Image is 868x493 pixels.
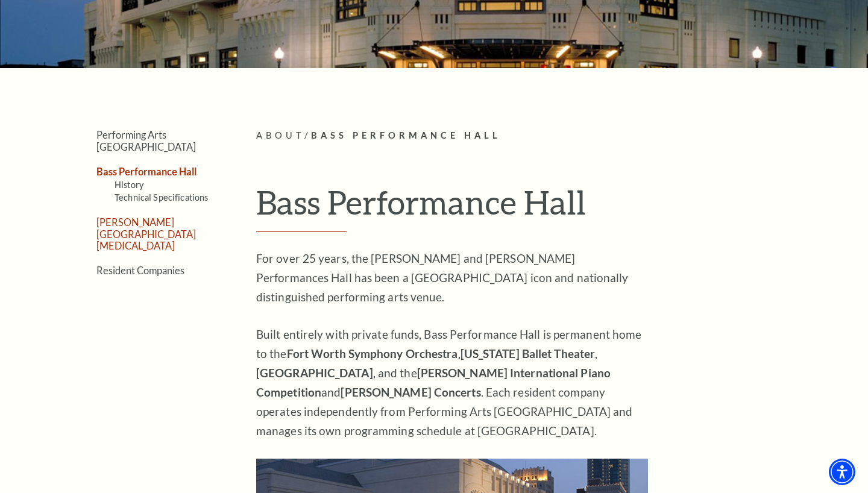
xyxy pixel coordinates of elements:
[256,183,808,232] h1: Bass Performance Hall
[311,130,501,140] span: Bass Performance Hall
[256,249,648,307] p: For over 25 years, the [PERSON_NAME] and [PERSON_NAME] Performances Hall has been a [GEOGRAPHIC_D...
[256,366,611,399] strong: [PERSON_NAME] International Piano Competition
[256,130,304,140] span: About
[341,385,480,399] strong: [PERSON_NAME] Concerts
[115,180,143,190] a: History
[96,166,197,177] a: Bass Performance Hall
[256,325,648,441] p: Built entirely with private funds, Bass Performance Hall is permanent home to the , , , and the a...
[96,265,184,276] a: Resident Companies
[96,216,196,251] a: [PERSON_NAME][GEOGRAPHIC_DATA][MEDICAL_DATA]
[96,129,196,152] a: Performing Arts [GEOGRAPHIC_DATA]
[256,366,373,380] strong: [GEOGRAPHIC_DATA]
[256,128,808,143] p: /
[829,459,855,485] div: Accessibility Menu
[287,347,458,360] strong: Fort Worth Symphony Orchestra
[461,347,596,360] strong: [US_STATE] Ballet Theater
[115,192,208,203] a: Technical Specifications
